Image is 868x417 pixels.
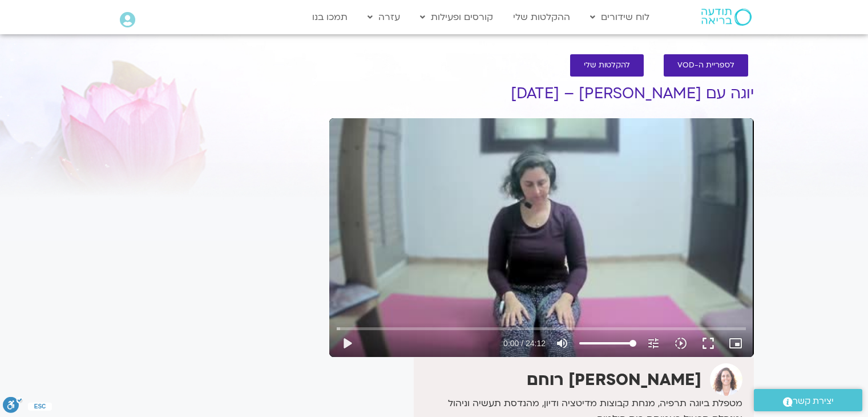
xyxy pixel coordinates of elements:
[527,369,701,391] strong: [PERSON_NAME] רוחם
[507,6,576,28] a: ההקלטות שלי
[414,6,499,28] a: קורסים ופעילות
[677,61,734,70] span: לספריית ה-VOD
[584,6,655,28] a: לוח שידורים
[793,394,834,409] span: יצירת קשר
[329,85,754,102] h1: יוגה עם [PERSON_NAME] – [DATE]
[584,61,630,70] span: להקלטות שלי
[570,54,644,77] a: להקלטות שלי
[362,6,406,28] a: עזרה
[710,363,742,396] img: אורנה סמלסון רוחם
[664,54,748,77] a: לספריית ה-VOD
[754,389,862,411] a: יצירת קשר
[701,9,752,26] img: תודעה בריאה
[306,6,353,28] a: תמכו בנו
